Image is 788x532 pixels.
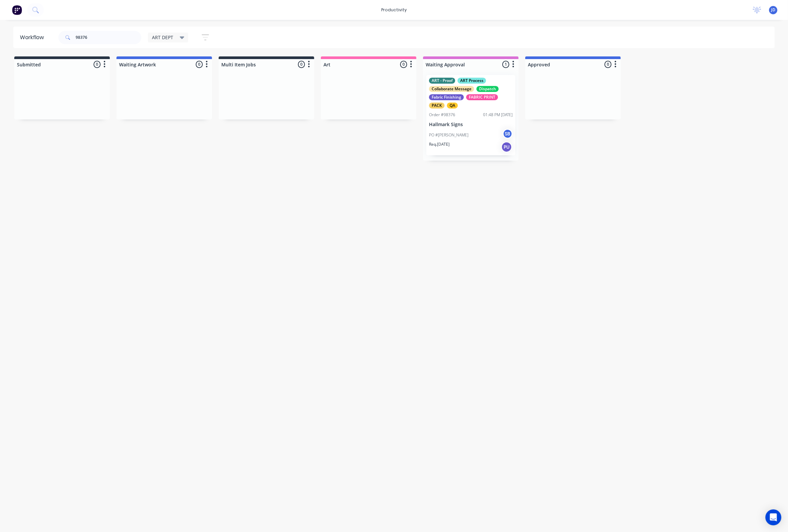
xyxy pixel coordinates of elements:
div: ART - Proof [429,78,455,84]
div: 01:48 PM [DATE] [483,112,513,118]
div: ART - ProofART ProcessCollaborate MessageDispatchFabric FinishingFABRIC PRINTPACKQAOrder #9837601... [426,75,515,155]
input: Search for orders... [76,31,141,44]
div: Workflow [20,34,47,41]
span: ART DEPT [152,34,173,41]
img: Factory [12,5,22,15]
p: Hallmark Signs [429,122,513,127]
div: Collaborate Message [429,86,474,92]
div: Open Intercom Messenger [765,509,781,525]
p: Req. [DATE] [429,141,450,147]
div: Fabric Finishing [429,94,464,100]
div: PU [501,142,512,152]
div: Order #98376 [429,112,455,118]
span: JD [771,7,775,13]
div: ART Process [458,78,486,84]
div: FABRIC PRINT [466,94,498,100]
div: productivity [378,5,410,15]
p: PO #[PERSON_NAME] [429,132,468,138]
div: PACK [429,103,445,109]
div: SB [503,129,513,139]
div: Dispatch [476,86,499,92]
div: QA [447,103,458,109]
